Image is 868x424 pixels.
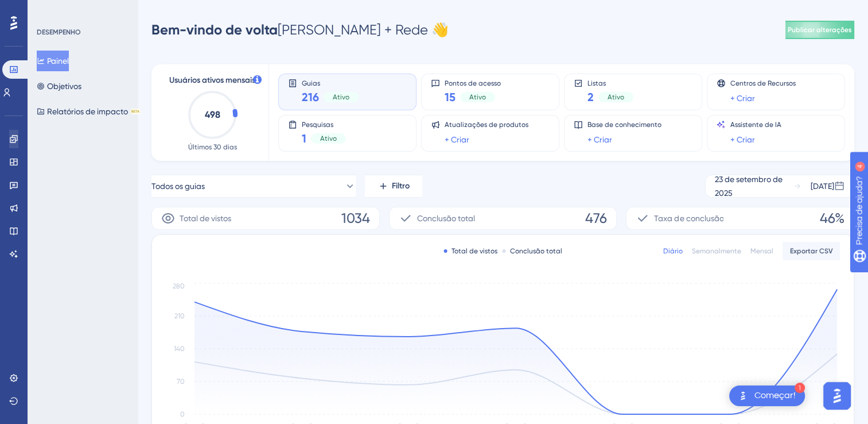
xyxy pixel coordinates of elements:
div: 4 [104,6,107,15]
span: 476 [585,209,607,228]
div: Mensal [750,246,773,256]
font: Total de vistos [451,246,497,256]
div: Semanalmente [692,246,741,256]
div: 23 de setembro de 2025 [715,172,793,200]
a: + Criar [587,133,612,147]
button: Filtro [365,175,422,198]
span: 2 [587,89,594,105]
span: Centros de Recursos [730,79,796,88]
iframe: UserGuiding AI Assistant Launcher [820,379,854,413]
tspan: 70 [177,377,185,386]
button: Objetivos [37,76,81,97]
tspan: 140 [174,345,185,353]
button: Painel [37,51,69,71]
span: Pesquisas [302,120,346,128]
span: Total de vistos [180,211,231,225]
tspan: 210 [174,312,185,320]
img: texto alternativo de imagem do iniciador [736,389,750,403]
button: Publicar alterações [785,21,854,39]
span: Publicar alterações [788,25,852,34]
span: Todos os guias [151,179,205,193]
span: Taxa de conclusão [654,211,723,225]
font: Relatórios de impacto [47,105,128,118]
font: Painel [47,54,69,68]
span: Ativo [333,92,349,102]
span: Usuários ativos mensais [169,74,255,87]
tspan: 280 [173,282,185,290]
span: Pontos de acesso [445,79,501,87]
span: Últimos 30 dias [188,142,237,152]
div: 1 [795,383,805,393]
span: Atualizações de produtos [445,120,528,129]
div: [PERSON_NAME] + Rede 👋 [151,21,449,39]
div: Diário [663,246,683,256]
span: 1034 [341,209,370,228]
button: Todos os guias [151,175,356,198]
span: Precisa de ajuda? [27,3,96,17]
span: Guias [302,79,359,87]
span: Base de conhecimento [587,120,661,129]
span: 1 [302,130,306,147]
button: Relatórios de impactoBETA [37,101,141,122]
tspan: 0 [180,410,185,418]
span: Bem-vindo de volta [151,21,278,38]
span: 15 [445,89,456,105]
span: Ativo [320,134,337,143]
span: Ativo [608,92,624,102]
span: Conclusão total [417,211,475,225]
span: Ativo [469,92,486,102]
button: Exportar CSV [783,242,840,260]
div: Abra o Get Started! lista de verificação, módulos restantes: 3 [729,386,805,406]
span: 216 [302,89,319,105]
a: + Criar [445,133,469,147]
span: Exportar CSV [790,246,833,256]
div: DESEMPENHO [37,28,81,37]
span: 46% [820,209,844,228]
span: Listas [587,79,633,87]
div: [DATE] [811,179,834,193]
span: Filtro [392,179,410,193]
div: Começar! [754,390,796,402]
div: BETA [130,109,141,114]
span: Assistente de IA [730,120,781,129]
font: Conclusão total [510,246,562,256]
a: + Criar [730,91,755,105]
text: 498 [205,109,220,120]
a: + Criar [730,133,755,147]
font: Objetivos [47,79,81,93]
